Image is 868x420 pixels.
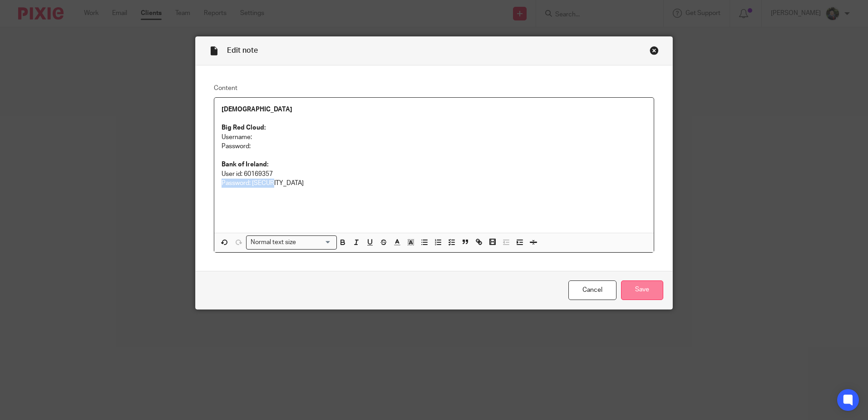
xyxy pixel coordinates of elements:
[299,238,331,247] input: Search for option
[214,84,654,93] label: Content
[222,170,646,179] p: User id: 60169357
[568,280,616,300] a: Cancel
[650,46,659,55] div: Close this dialog window
[222,161,268,168] strong: Bank of Ireland:
[246,235,337,250] div: Search for option
[222,179,646,188] p: Password: [SECURITY_DATA]
[222,106,292,113] strong: [DEMOGRAPHIC_DATA]
[222,125,266,131] strong: Big Red Cloud:
[222,133,646,142] p: Username:
[248,238,298,247] span: Normal text size
[222,142,646,151] p: Password:
[227,47,258,54] span: Edit note
[621,280,663,300] input: Save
